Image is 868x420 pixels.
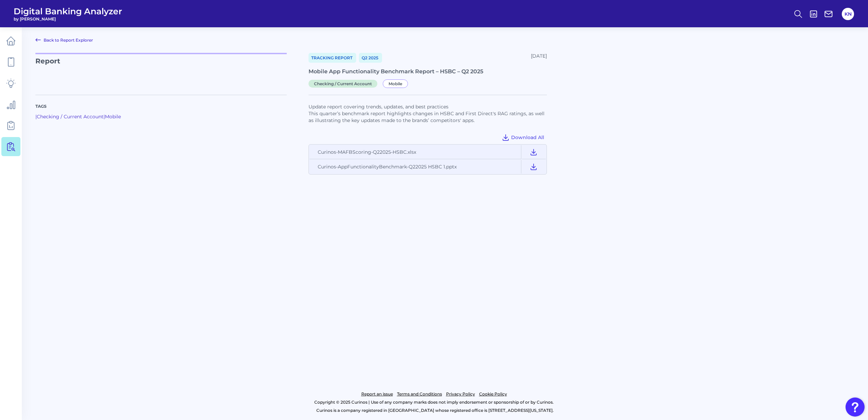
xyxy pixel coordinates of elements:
a: Mobile [105,114,121,120]
button: KN [842,8,854,20]
a: Cookie Policy [479,390,507,398]
a: Report an issue [361,390,393,398]
span: Download All [511,134,544,140]
a: Mobile [383,80,411,87]
a: Q2 2025 [359,53,382,63]
p: This quarter’s benchmark report highlights changes in HSBC and First Direct's RAG ratings, as wel... [309,110,547,124]
span: by [PERSON_NAME] [14,16,122,21]
span: Update report covering trends, updates, and best practices [309,104,448,110]
a: Back to Report Explorer [35,36,93,44]
td: Curinos-MAFBScoring-Q22025-HSBC.xlsx [310,145,521,159]
a: Privacy Policy [446,390,475,398]
div: Mobile App Functionality Benchmark Report – HSBC – Q2 2025 [309,68,547,75]
td: Curinos-AppFunctionalityBenchmark-Q22025 HSBC 1.pptx [310,160,521,174]
button: Download All [499,132,547,143]
span: | [104,114,105,120]
a: Checking / Current Account [37,114,104,120]
span: Checking / Current Account [309,80,377,88]
p: Tags [35,103,287,109]
a: Tracking Report [309,53,356,63]
span: Mobile [383,79,408,88]
span: Digital Banking Analyzer [14,6,122,16]
p: Report [35,53,287,87]
a: Terms and Conditions [397,390,442,398]
span: | [35,114,37,120]
a: Checking / Current Account [309,80,380,87]
p: Copyright © 2025 Curinos | Use of any company marks does not imply endorsement or sponsorship of ... [33,398,835,406]
p: Curinos is a company registered in [GEOGRAPHIC_DATA] whose registered office is [STREET_ADDRESS][... [35,406,835,415]
div: [DATE] [531,53,547,63]
button: Open Resource Center [846,397,865,417]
